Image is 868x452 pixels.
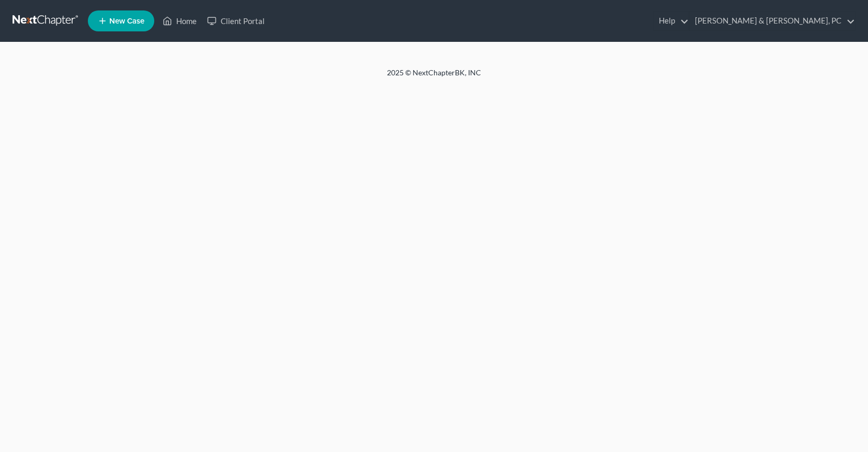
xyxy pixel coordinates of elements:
a: [PERSON_NAME] & [PERSON_NAME], PC [690,12,855,30]
a: Client Portal [202,12,270,30]
a: Help [654,12,689,30]
a: Home [157,12,202,30]
new-legal-case-button: New Case [88,10,154,31]
div: 2025 © NextChapterBK, INC [136,67,732,86]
